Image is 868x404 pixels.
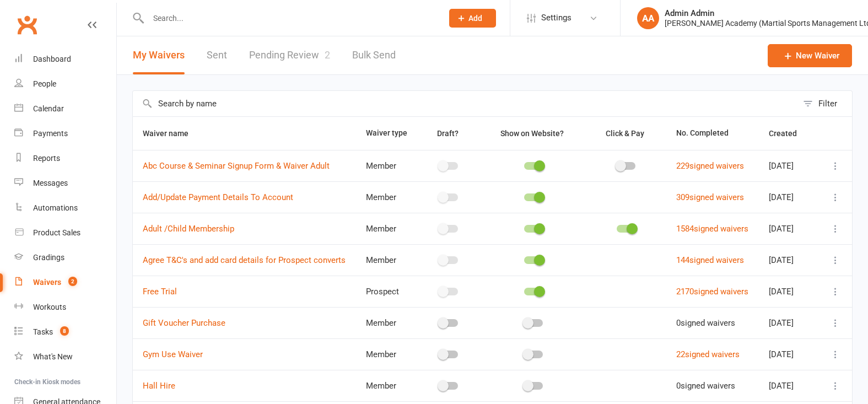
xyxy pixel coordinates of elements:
[14,171,116,196] a: Messages
[33,228,80,237] div: Product Sales
[14,320,116,344] a: Tasks 8
[33,278,61,287] div: Waivers
[356,244,417,276] td: Member
[143,224,234,234] a: Adult /Child Membership
[356,276,417,307] td: Prospect
[676,287,748,297] a: 2170signed waivers
[797,91,852,116] button: Filter
[769,129,809,138] span: Created
[676,161,744,171] a: 229signed waivers
[143,318,225,328] a: Gift Voucher Purchase
[33,154,60,163] div: Reports
[60,326,69,336] span: 8
[427,127,471,140] button: Draft?
[14,96,116,121] a: Calendar
[249,36,330,74] a: Pending Review2
[33,203,78,212] div: Automations
[143,129,201,138] span: Waiver name
[637,7,659,29] div: AA
[14,220,116,245] a: Product Sales
[676,224,748,234] a: 1584signed waivers
[68,277,77,286] span: 2
[759,307,819,338] td: [DATE]
[449,9,496,28] button: Add
[818,97,837,110] div: Filter
[14,196,116,220] a: Automations
[490,127,576,140] button: Show on Website?
[14,270,116,295] a: Waivers 2
[33,79,56,88] div: People
[143,255,346,265] a: Agree T&C's and add card details for Prospect converts
[143,381,175,391] a: Hall Hire
[14,344,116,369] a: What's New
[356,338,417,370] td: Member
[14,47,116,72] a: Dashboard
[541,6,572,30] span: Settings
[14,72,116,96] a: People
[759,181,819,213] td: [DATE]
[133,36,185,74] button: My Waivers
[143,349,203,359] a: Gym Use Waiver
[33,55,71,63] div: Dashboard
[133,91,797,116] input: Search by name
[676,192,744,202] a: 309signed waivers
[676,381,735,391] span: 0 signed waivers
[437,129,459,138] span: Draft?
[352,36,396,74] a: Bulk Send
[769,127,809,140] button: Created
[606,129,644,138] span: Click & Pay
[356,213,417,244] td: Member
[143,161,330,171] a: Abc Course & Seminar Signup Form & Waiver Adult
[356,307,417,338] td: Member
[468,14,482,23] span: Add
[759,276,819,307] td: [DATE]
[759,338,819,370] td: [DATE]
[13,11,41,39] a: Clubworx
[676,318,735,328] span: 0 signed waivers
[759,213,819,244] td: [DATE]
[759,244,819,276] td: [DATE]
[356,181,417,213] td: Member
[666,117,758,150] th: No. Completed
[33,129,68,138] div: Payments
[33,253,64,262] div: Gradings
[759,370,819,401] td: [DATE]
[759,150,819,181] td: [DATE]
[143,192,293,202] a: Add/Update Payment Details To Account
[14,146,116,171] a: Reports
[207,36,227,74] a: Sent
[676,255,744,265] a: 144signed waivers
[143,287,177,297] a: Free Trial
[33,179,68,187] div: Messages
[500,129,564,138] span: Show on Website?
[33,104,64,113] div: Calendar
[14,121,116,146] a: Payments
[325,49,330,61] span: 2
[356,150,417,181] td: Member
[33,352,73,361] div: What's New
[768,44,852,67] a: New Waiver
[356,117,417,150] th: Waiver type
[143,127,201,140] button: Waiver name
[14,295,116,320] a: Workouts
[14,245,116,270] a: Gradings
[33,303,66,311] div: Workouts
[676,349,740,359] a: 22signed waivers
[33,327,53,336] div: Tasks
[145,10,435,26] input: Search...
[596,127,656,140] button: Click & Pay
[356,370,417,401] td: Member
